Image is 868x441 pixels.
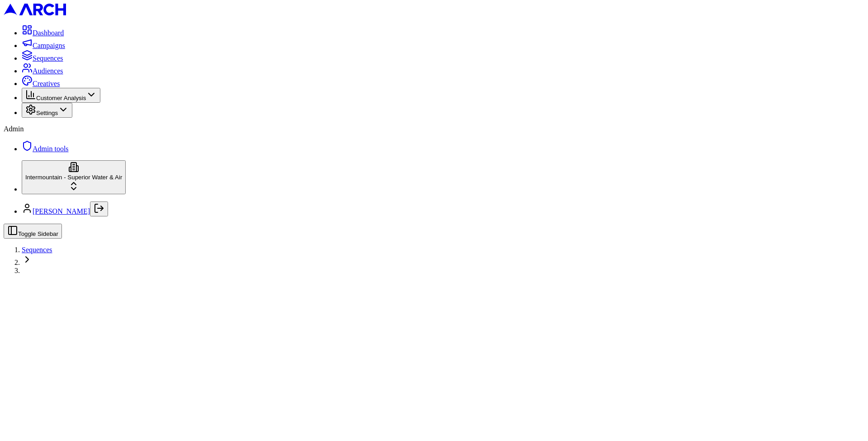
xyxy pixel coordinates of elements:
span: Sequences [33,54,63,62]
span: Toggle Sidebar [18,230,58,237]
button: Log out [90,201,108,216]
a: Campaigns [22,42,65,49]
div: Admin [4,125,864,133]
a: [PERSON_NAME] [33,207,90,215]
button: Customer Analysis [22,88,100,103]
a: Sequences [22,54,63,62]
button: Intermountain - Superior Water & Air [22,160,126,194]
button: Toggle Sidebar [4,224,62,239]
span: Settings [36,110,58,116]
span: Intermountain - Superior Water & Air [25,174,122,181]
a: Dashboard [22,29,64,37]
a: Admin tools [22,145,69,153]
a: Audiences [22,67,63,75]
a: Sequences [22,246,52,254]
a: Creatives [22,80,60,87]
span: Campaigns [33,42,65,49]
span: Admin tools [33,145,69,153]
span: Dashboard [33,29,64,37]
span: Creatives [33,80,60,87]
nav: breadcrumb [4,246,864,267]
span: Audiences [33,67,63,75]
span: Customer Analysis [36,95,86,101]
button: Settings [22,103,72,118]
